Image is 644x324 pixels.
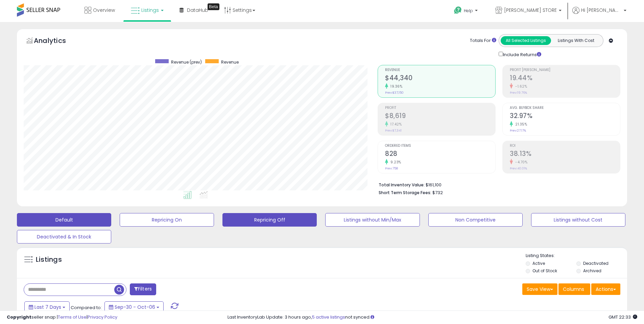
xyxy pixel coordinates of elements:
b: Short Term Storage Fees: [379,190,431,195]
span: Profit [385,106,495,110]
small: -1.62% [513,84,527,89]
a: 5 active listings [312,314,345,320]
button: Columns [558,283,590,295]
h2: $44,340 [385,74,495,83]
small: Prev: $7,341 [385,129,402,133]
div: Tooltip anchor [208,3,219,10]
a: Terms of Use [58,314,87,320]
small: -4.70% [513,160,527,165]
div: Totals For [470,38,496,44]
a: Help [449,1,484,22]
span: Revenue (prev) [171,59,202,65]
label: Archived [583,268,601,274]
button: Listings With Cost [551,36,601,45]
span: Revenue [385,68,495,72]
b: Total Inventory Value: [379,182,425,188]
div: Last InventoryLab Update: 3 hours ago, not synced. [228,314,637,321]
span: $732 [432,189,443,196]
small: 19.36% [388,84,402,89]
span: ROI [510,144,620,148]
small: Prev: 19.76% [510,91,527,95]
small: 9.23% [388,160,401,165]
h2: 38.13% [510,150,620,159]
a: Privacy Policy [88,314,117,320]
h5: Analytics [34,36,79,47]
span: Ordered Items [385,144,495,148]
span: DataHub [187,7,208,14]
button: Filters [130,283,156,295]
small: 21.35% [513,122,527,127]
button: All Selected Listings [501,36,551,45]
h2: $8,619 [385,112,495,121]
button: Listings without Cost [531,213,625,227]
h2: 828 [385,150,495,159]
span: [PERSON_NAME] STORE [504,7,557,14]
label: Active [532,260,545,266]
h2: 32.97% [510,112,620,121]
label: Out of Stock [532,268,557,274]
button: Sep-30 - Oct-06 [104,301,164,313]
span: Columns [563,286,584,293]
span: Last 7 Days [34,304,61,310]
button: Listings without Min/Max [325,213,420,227]
small: Prev: 40.01% [510,166,527,170]
button: Default [17,213,111,227]
span: Profit [PERSON_NAME] [510,68,620,72]
li: $161,100 [379,180,615,188]
button: Save View [522,283,557,295]
span: Avg. Buybox Share [510,106,620,110]
strong: Copyright [7,314,31,320]
div: seller snap | | [7,314,117,321]
span: Revenue [221,59,239,65]
small: Prev: 758 [385,166,398,170]
button: Non Competitive [428,213,523,227]
h5: Listings [36,255,62,264]
small: Prev: $37,150 [385,91,404,95]
button: Actions [591,283,620,295]
span: Sep-30 - Oct-06 [115,304,155,310]
p: Listing States: [526,253,627,259]
i: Get Help [454,6,462,15]
span: Compared to: [71,304,102,311]
small: Prev: 27.17% [510,129,526,133]
h2: 19.44% [510,74,620,83]
span: Help [464,8,473,14]
span: 2025-10-14 22:33 GMT [609,314,637,320]
button: Repricing On [120,213,214,227]
span: Hi [PERSON_NAME] [581,7,622,14]
button: Deactivated & In Stock [17,230,111,244]
button: Repricing Off [222,213,317,227]
small: 17.42% [388,122,402,127]
div: Include Returns [494,50,549,58]
button: Last 7 Days [24,301,70,313]
span: Overview [93,7,115,14]
span: Listings [141,7,159,14]
a: Hi [PERSON_NAME] [572,7,626,22]
label: Deactivated [583,260,609,266]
